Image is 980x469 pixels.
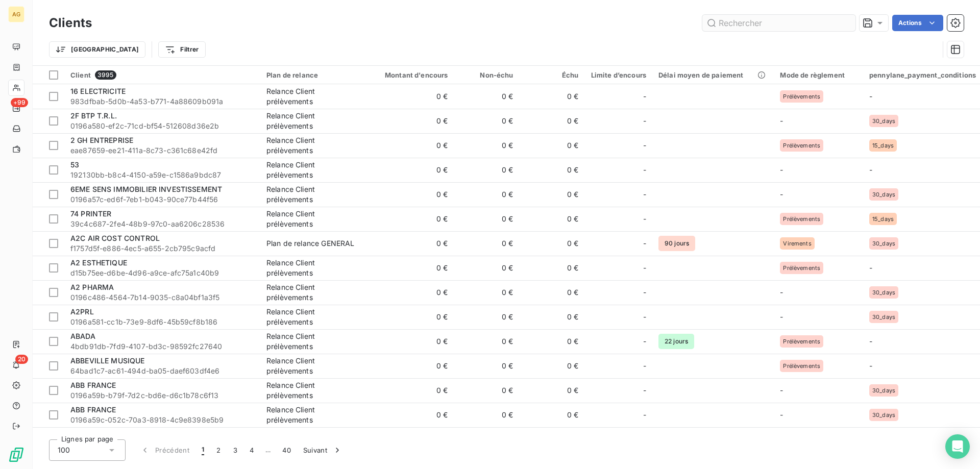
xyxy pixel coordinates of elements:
span: 4bdb91db-7fd9-4107-bd3c-98592fc27640 [70,341,254,352]
span: +99 [11,98,28,107]
td: 0 € [454,182,520,207]
td: 0 € [366,354,454,378]
span: ABB FRANCE [70,381,116,389]
div: Open Intercom Messenger [945,434,970,459]
span: 100 [58,445,70,455]
button: Filtrer [158,41,205,58]
td: 128 € [520,427,585,452]
span: A2PRL [70,307,94,316]
span: 20 [15,355,28,364]
span: - [643,287,646,298]
td: 0 € [454,305,520,329]
span: Prélèvements [783,216,820,222]
td: 0 € [520,231,585,256]
td: 0 € [520,133,585,158]
td: 0 € [366,403,454,427]
span: - [643,165,646,175]
span: 30_days [872,314,895,320]
span: - [643,312,646,322]
button: 4 [243,439,260,461]
span: - [643,91,646,102]
span: ABBEVILLE MUSIQUE [70,356,145,365]
div: AG [8,6,24,22]
span: - [780,312,783,321]
td: 0 € [366,158,454,182]
button: 2 [210,439,227,461]
span: - [869,165,872,174]
span: Prélèvements [783,363,820,369]
td: 0 € [454,256,520,280]
span: 15_days [872,142,894,149]
span: 39c4c687-2fe4-48b9-97c0-aa6206c28536 [70,219,254,229]
td: 0 € [454,158,520,182]
div: Non-échu [460,71,513,79]
button: 3 [227,439,243,461]
td: 0 € [520,354,585,378]
span: eae87659-ee21-411a-8c73-c361c68e42fd [70,145,254,156]
td: 0 € [366,280,454,305]
span: 2 GH ENTREPRISE [70,136,133,144]
td: 0 € [454,280,520,305]
span: - [869,361,872,370]
span: 64bad1c7-ac61-494d-ba05-daef603df4e6 [70,366,254,376]
td: 0 € [520,158,585,182]
span: - [780,190,783,199]
span: Virements [783,240,811,246]
span: - [780,116,783,125]
td: 0 € [454,378,520,403]
div: Mode de règlement [780,71,857,79]
div: Relance Client prélèvements [266,405,360,425]
button: [GEOGRAPHIC_DATA] [49,41,145,58]
span: 1 [202,445,204,455]
span: - [869,92,872,101]
span: ABB FRANCE [70,430,116,438]
button: Actions [892,15,943,31]
span: f1757d5f-e886-4ec5-a655-2cb795c9acfd [70,243,254,254]
span: - [780,410,783,419]
span: 6EME SENS IMMOBILIER INVESTISSEMENT [70,185,222,193]
span: - [780,165,783,174]
span: - [643,263,646,273]
td: 0 € [454,109,520,133]
span: 30_days [872,412,895,418]
span: - [643,116,646,126]
td: 0 € [520,305,585,329]
span: - [869,337,872,345]
td: 0 € [366,231,454,256]
td: 0 € [366,378,454,403]
span: Client [70,71,91,79]
td: 0 € [454,329,520,354]
span: - [643,361,646,371]
span: - [643,410,646,420]
td: 0 € [454,84,520,109]
h3: Clients [49,14,92,32]
span: - [643,385,646,396]
div: Montant d'encours [373,71,448,79]
img: Logo LeanPay [8,447,24,463]
div: Relance Client prélèvements [266,258,360,278]
td: 0 € [520,256,585,280]
td: 0 € [366,182,454,207]
td: 0 € [454,231,520,256]
td: 0 € [366,256,454,280]
span: 30_days [872,240,895,246]
span: - [643,189,646,200]
span: 0196a59c-052c-70a3-8918-4c9e8398e5b9 [70,415,254,425]
td: 0 € [454,207,520,231]
button: Suivant [297,439,349,461]
td: 0 € [366,84,454,109]
td: 0 € [520,329,585,354]
td: 0 € [366,133,454,158]
span: Prélèvements [783,265,820,271]
span: 0196a59b-b79f-7d2c-bd6e-d6c1b78c6f13 [70,390,254,401]
button: 1 [195,439,210,461]
span: Prélèvements [783,338,820,344]
span: d15b75ee-d6be-4d96-a9ce-afc75a1c40b9 [70,268,254,278]
div: Relance Client prélèvements [266,356,360,376]
td: 0 € [520,403,585,427]
div: Relance Client prélèvements [266,184,360,205]
div: Plan de relance [266,71,360,79]
td: 0 € [366,329,454,354]
div: Relance Client prélèvements [266,135,360,156]
td: 0 € [366,305,454,329]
